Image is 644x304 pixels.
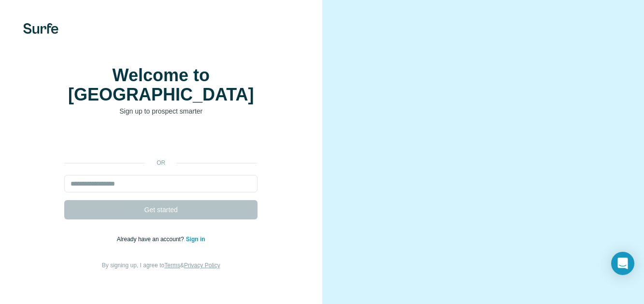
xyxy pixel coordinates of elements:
[59,130,262,152] iframe: Sign in with Google Button
[611,252,634,275] div: Open Intercom Messenger
[102,262,220,269] span: By signing up, I agree to &
[164,262,180,269] a: Terms
[186,236,205,243] a: Sign in
[64,106,258,116] p: Sign up to prospect smarter
[64,66,258,104] h1: Welcome to [GEOGRAPHIC_DATA]
[23,23,58,34] img: Surfe's logo
[184,262,220,269] a: Privacy Policy
[145,159,176,167] p: or
[117,236,186,243] span: Already have an account?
